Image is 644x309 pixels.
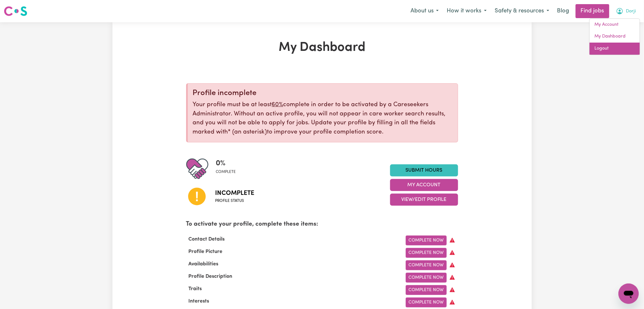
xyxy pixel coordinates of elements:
[215,198,254,204] span: Profile status
[4,5,27,17] img: Careseekers logo
[589,18,640,55] div: My Account
[216,158,236,169] span: 0 %
[406,298,447,307] a: Complete Now
[619,284,639,304] iframe: Button to launch messaging window
[390,164,458,176] a: Submit Hours
[193,100,453,137] p: Your profile must be at least complete in order to be activated by a Careseekers Administrator. W...
[4,4,27,18] a: Careseekers logo
[186,40,458,55] h1: My Dashboard
[193,89,453,98] div: Profile incomplete
[590,31,640,43] a: My Dashboard
[406,273,447,283] a: Complete Now
[216,158,241,180] div: Profile completeness: 0%
[626,8,636,15] span: Dorji
[443,4,491,18] button: How it works
[272,102,283,108] u: 60%
[186,249,225,254] span: Profile Picture
[576,4,609,18] a: Find jobs
[406,4,443,18] button: About us
[590,19,640,31] a: My Account
[186,299,212,304] span: Interests
[590,43,640,55] a: Logout
[390,194,458,206] button: View/Edit Profile
[186,286,205,292] span: Traits
[612,4,640,18] button: My Account
[406,260,447,270] a: Complete Now
[406,285,447,295] a: Complete Now
[186,237,227,242] span: Contact Details
[390,179,458,191] button: My Account
[215,189,254,198] span: Incomplete
[228,129,267,135] span: an asterisk
[216,169,236,175] span: complete
[186,262,221,267] span: Availabilities
[406,236,447,245] a: Complete Now
[186,220,458,229] p: To activate your profile, complete these items:
[406,248,447,258] a: Complete Now
[491,4,553,18] button: Safety & resources
[186,274,235,279] span: Profile Description
[553,4,573,18] a: Blog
